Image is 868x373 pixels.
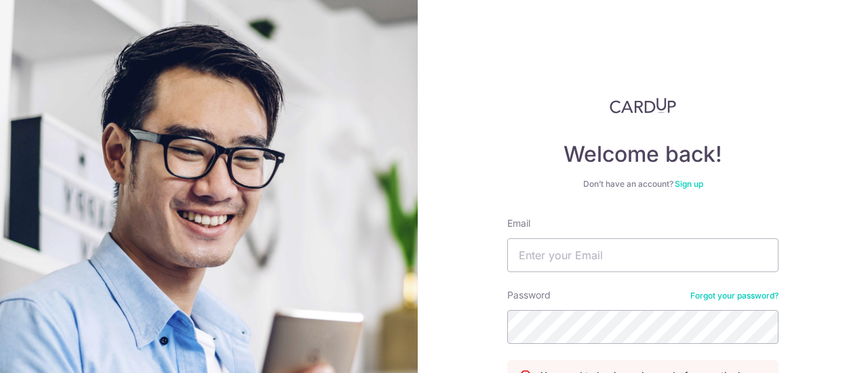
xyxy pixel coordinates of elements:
[507,288,551,302] label: Password
[507,238,778,272] input: Enter your Email
[690,290,778,301] a: Forgot your password?
[610,97,676,114] img: CardUp Logo
[507,217,530,230] label: Email
[675,179,703,189] a: Sign up
[507,179,778,190] div: Don’t have an account?
[507,141,778,168] h4: Welcome back!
